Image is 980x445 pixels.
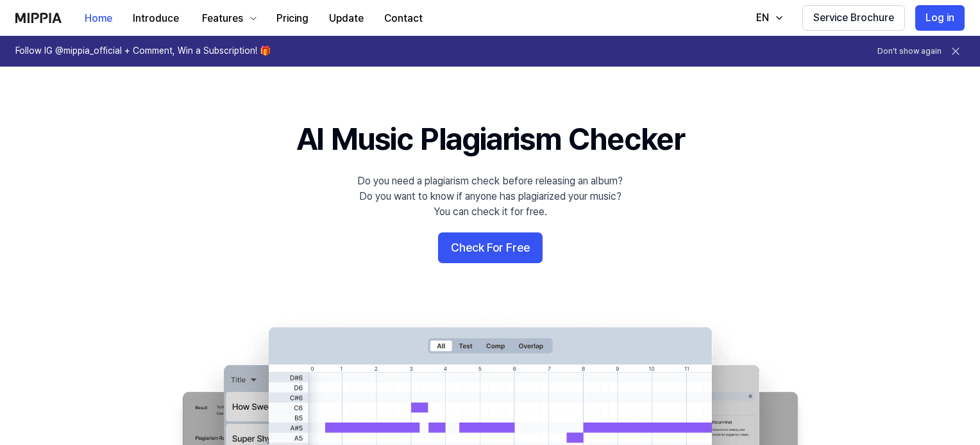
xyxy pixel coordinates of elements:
[754,10,772,26] div: EN
[438,232,543,263] button: Check For Free
[15,13,62,23] img: logo
[74,1,122,36] a: Home
[266,6,319,31] button: Pricing
[189,6,266,31] button: Features
[374,6,433,31] button: Contact
[915,5,965,31] button: Log in
[74,6,122,31] button: Home
[296,118,684,161] h1: AI Music Plagiarism Checker
[122,6,189,31] button: Introduce
[802,5,905,31] button: Service Brochure
[319,1,374,36] a: Update
[357,174,623,220] div: Do you need a plagiarism check before releasing an album? Do you want to know if anyone has plagi...
[15,45,271,58] h1: Follow IG @mippia_official + Comment, Win a Subscription! 🎁
[877,46,942,57] button: Don't show again
[319,6,374,31] button: Update
[743,5,792,31] button: EN
[199,11,246,26] div: Features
